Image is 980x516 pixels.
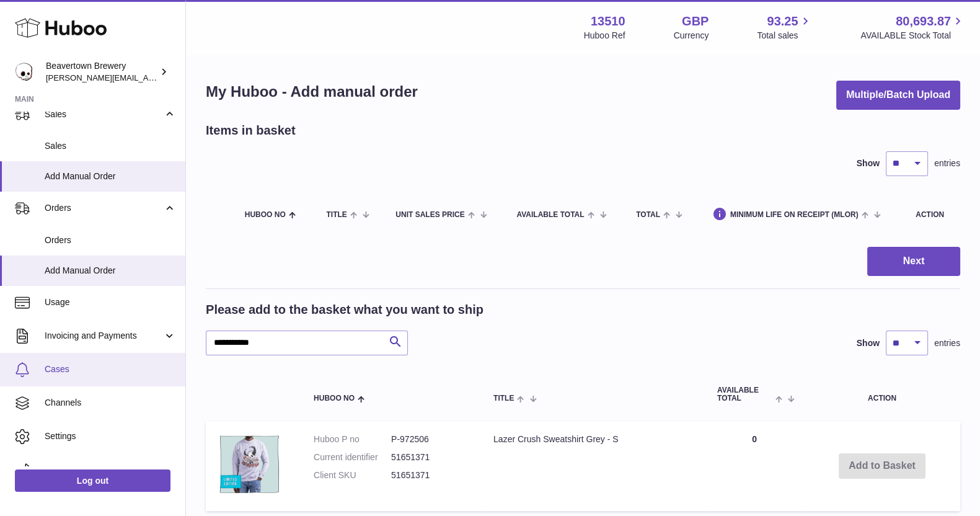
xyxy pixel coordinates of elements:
span: entries [934,158,960,169]
span: Settings [45,430,176,442]
dd: 51651371 [391,469,469,481]
span: Add Manual Order [45,265,176,277]
span: Invoicing and Payments [45,330,163,342]
span: Cases [45,363,176,375]
dd: P-972506 [391,434,469,445]
a: 93.25 Total sales [757,13,812,42]
span: Total sales [757,30,812,42]
span: Usage [45,296,176,308]
span: Orders [45,234,176,246]
span: Sales [45,140,176,152]
td: Lazer Crush Sweatshirt Grey - S [481,421,705,511]
span: AVAILABLE Total [516,211,584,219]
span: Huboo no [314,394,355,403]
a: 80,693.87 AVAILABLE Stock Total [860,13,965,42]
span: Unit Sales Price [395,211,464,219]
span: Channels [45,397,176,409]
span: AVAILABLE Total [717,386,772,403]
div: Currency [674,30,709,42]
h2: Items in basket [206,122,296,139]
h1: My Huboo - Add manual order [206,82,418,102]
span: Minimum Life On Receipt (MLOR) [730,211,859,219]
div: Action [916,211,948,219]
span: Title [326,211,347,219]
div: Huboo Ref [584,30,625,42]
label: Show [857,158,880,169]
span: AVAILABLE Stock Total [860,30,965,42]
span: Sales [45,109,163,120]
dd: 51651371 [391,451,469,463]
img: richard.gilbert-cross@beavertownbrewery.co.uk [15,63,33,81]
span: 93.25 [767,13,798,30]
dt: Current identifier [314,451,391,463]
img: Lazer Crush Sweatshirt Grey - S [218,434,280,496]
span: Total [636,211,660,219]
strong: GBP [682,13,709,30]
label: Show [857,337,880,349]
dt: Huboo P no [314,434,391,445]
span: 80,693.87 [896,13,951,30]
th: Action [804,374,960,415]
span: Orders [45,202,163,214]
a: Log out [15,469,170,492]
span: entries [934,337,960,349]
span: Returns [45,464,176,476]
button: Next [867,247,960,276]
strong: 13510 [591,13,625,30]
div: Beavertown Brewery [46,60,157,84]
span: Title [493,394,514,403]
span: Huboo no [245,211,286,219]
dt: Client SKU [314,469,391,481]
h2: Please add to the basket what you want to ship [206,301,483,318]
span: [PERSON_NAME][EMAIL_ADDRESS][PERSON_NAME][DOMAIN_NAME] [46,73,315,82]
td: 0 [705,421,804,511]
span: Add Manual Order [45,171,176,182]
button: Multiple/Batch Upload [836,81,960,110]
